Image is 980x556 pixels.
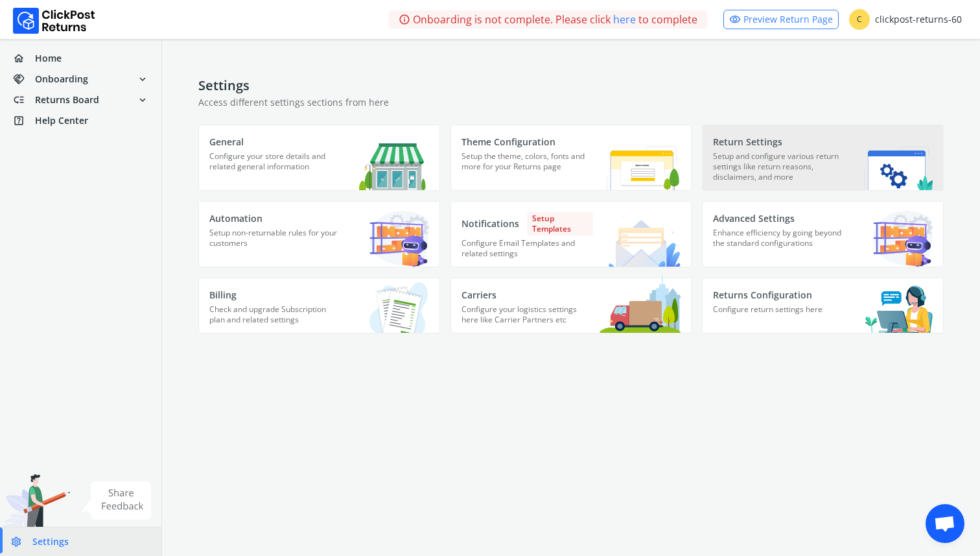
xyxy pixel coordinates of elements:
[461,212,593,236] p: Notifications
[209,304,341,333] p: Check and upgrade Subscription plan and related settings
[713,289,845,302] p: Returns Configuration
[209,136,341,149] p: General
[461,151,593,184] p: Setup the theme, colors, fonts and more for your Returns page
[527,212,593,236] span: Setup Templates
[607,216,681,267] img: Notifications
[461,304,593,333] p: Configure your logistics settings here like Carrier Partners etc
[13,112,35,130] span: help_center
[713,212,845,225] p: Advanced Settings
[713,136,845,149] p: Return Settings
[137,70,148,88] span: expand_more
[873,211,933,267] img: Advanced Settings
[350,278,429,333] img: Billing
[137,91,148,109] span: expand_more
[849,9,962,30] div: clickpost-returns-60
[209,289,341,302] p: Billing
[388,10,708,29] div: Onboarding is not complete. Please click to complete
[13,8,95,34] img: Logo
[35,52,62,65] span: Home
[13,70,35,88] span: handshake
[593,130,681,190] img: Theme Configuration
[209,151,341,184] p: Configure your store details and related general information
[926,504,964,543] a: Open chat
[461,136,593,149] p: Theme Configuration
[613,12,636,27] a: here
[359,137,429,190] img: General
[713,151,845,190] p: Setup and configure various return settings like return reasons, disclaimers, and more
[461,238,593,267] p: Configure Email Templates and related settings
[8,49,154,67] a: homeHome
[209,212,341,225] p: Automation
[723,10,839,29] a: visibilityPreview Return Page
[209,228,341,260] p: Setup non-returnable rules for your customers
[849,9,870,30] span: C
[729,10,741,29] span: visibility
[35,73,88,86] span: Onboarding
[81,481,152,520] img: share feedback
[13,91,35,109] span: low_priority
[13,49,35,67] span: home
[8,112,154,130] a: help_centerHelp Center
[713,304,845,331] p: Configure return settings here
[10,533,32,551] span: settings
[399,10,410,29] span: info
[600,276,681,333] img: Carriers
[198,78,944,93] h4: Settings
[864,285,933,333] img: Returns Configuration
[198,96,944,109] p: Access different settings sections from here
[35,114,88,127] span: Help Center
[35,93,99,106] span: Returns Board
[32,535,69,548] span: Settings
[369,211,429,267] img: Automation
[461,289,593,302] p: Carriers
[858,147,933,190] img: Return Settings
[713,228,845,260] p: Enhance efficiency by going beyond the standard configurations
